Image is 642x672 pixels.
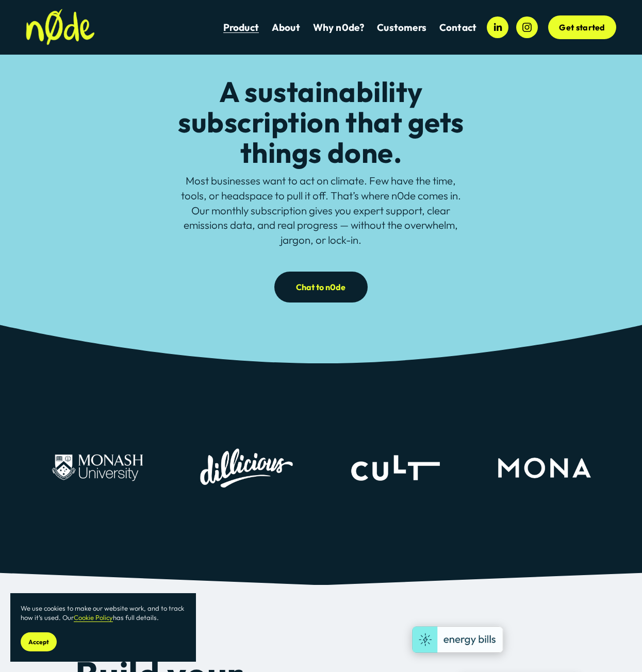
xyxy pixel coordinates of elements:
a: Contact [439,21,476,35]
img: n0de [26,9,95,45]
section: Cookie banner [10,593,196,662]
a: Instagram [516,16,538,38]
a: Product [223,21,259,35]
h2: A sustainability subscription that gets things done. [150,77,492,168]
p: Most businesses want to act on climate. Few have the time, tools, or headspace to pull it off. Th... [175,174,467,247]
a: Cookie Policy [74,613,113,621]
p: We use cookies to make our website work, and to track how it’s used. Our has full details. [21,603,186,622]
span: Customers [377,22,426,33]
a: Why n0de? [313,21,365,35]
a: LinkedIn [487,16,508,38]
a: Get started [548,15,616,39]
button: Accept [21,632,57,651]
a: folder dropdown [377,21,426,35]
a: About [272,21,300,35]
a: Chat to n0de [274,272,368,303]
span: Accept [28,638,49,646]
